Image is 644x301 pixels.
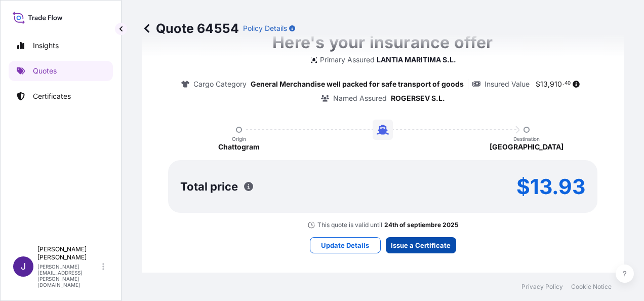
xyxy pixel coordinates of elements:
p: Origin [232,136,246,142]
p: Quote 64554 [142,20,239,36]
p: Cargo Category [193,79,247,89]
p: 24th of septiembre 2025 [384,221,458,229]
span: 13 [540,81,548,88]
a: Cookie Notice [571,283,612,291]
a: Quotes [9,61,113,81]
a: Privacy Policy [521,283,563,291]
p: Total price [180,181,238,192]
p: [GEOGRAPHIC_DATA] [490,142,563,152]
p: $13.93 [516,178,585,195]
a: Insights [9,35,113,56]
p: Certificates [33,91,71,101]
button: Issue a Certificate [386,237,456,253]
span: 910 [550,81,562,88]
p: Issue a Certificate [391,240,451,250]
p: General Merchandise well packed for safe transport of goods [251,79,464,89]
p: Chattogram [218,142,260,152]
p: LANTIA MARITIMA S.L. [377,55,456,65]
p: Insights [33,41,59,51]
p: Named Assured [333,93,387,103]
p: [PERSON_NAME][EMAIL_ADDRESS][PERSON_NAME][DOMAIN_NAME] [37,264,100,288]
p: Primary Assured [320,55,375,65]
p: ROGERSEV S.L. [391,93,445,103]
span: , [548,81,550,88]
a: Certificates [9,86,113,106]
span: 40 [565,82,571,85]
p: Policy Details [243,23,287,33]
span: J [21,261,26,272]
p: Quotes [33,66,57,76]
p: This quote is valid until [317,221,382,229]
p: Update Details [321,240,369,250]
span: . [562,82,564,85]
p: Insured Value [485,79,530,89]
p: [PERSON_NAME] [PERSON_NAME] [37,245,100,261]
p: Destination [513,136,540,142]
button: Update Details [310,237,381,253]
span: $ [536,81,540,88]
